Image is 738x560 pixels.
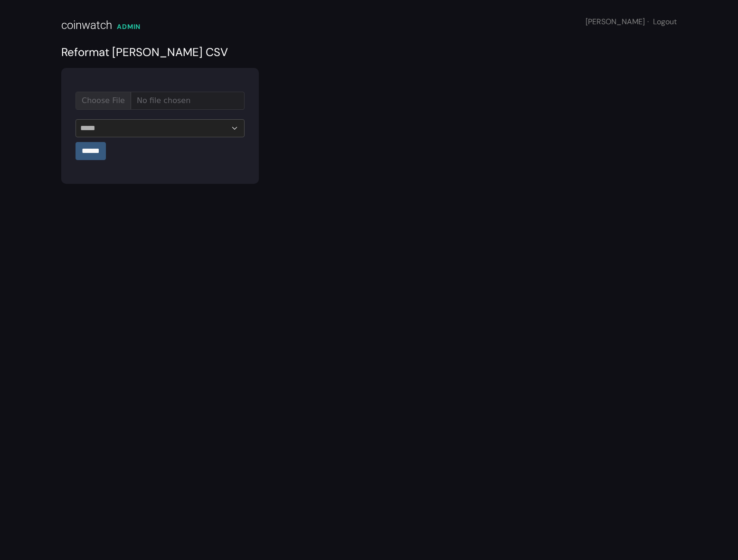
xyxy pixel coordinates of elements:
[586,16,677,28] div: [PERSON_NAME]
[653,17,677,27] a: Logout
[61,17,112,34] div: coinwatch
[647,17,649,27] span: ·
[117,22,141,32] div: ADMIN
[61,44,677,61] div: Reformat [PERSON_NAME] CSV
